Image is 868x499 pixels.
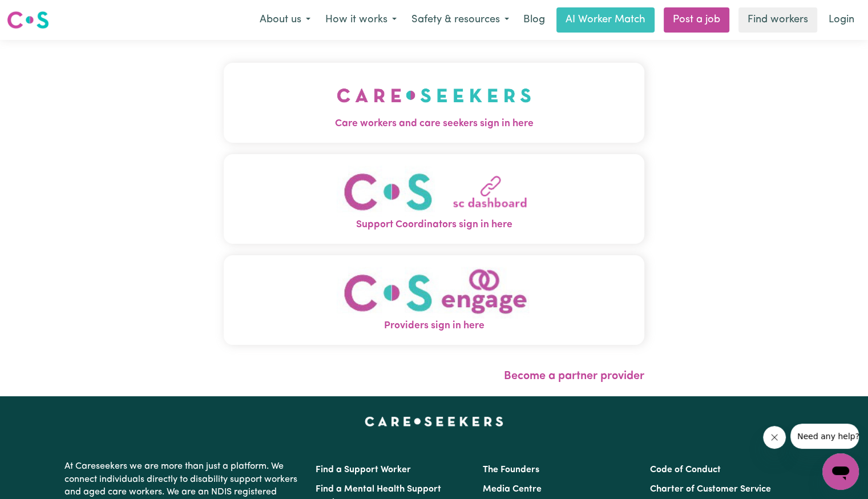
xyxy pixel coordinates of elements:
[7,10,49,30] img: Careseekers logo
[504,371,644,382] a: Become a partner provider
[483,465,539,474] a: The Founders
[224,319,644,333] span: Providers sign in here
[483,485,542,494] a: Media Centre
[224,63,644,143] button: Care workers and care seekers sign in here
[224,154,644,244] button: Support Coordinators sign in here
[763,426,786,449] iframe: Close message
[556,7,655,33] a: AI Worker Match
[822,453,859,490] iframe: Button to launch messaging window
[822,7,861,33] a: Login
[224,116,644,131] span: Care workers and care seekers sign in here
[664,7,729,33] a: Post a job
[404,8,516,32] button: Safety & resources
[252,8,318,32] button: About us
[365,417,503,426] a: Careseekers home page
[224,255,644,345] button: Providers sign in here
[7,8,69,17] span: Need any help?
[790,424,859,449] iframe: Message from company
[650,485,771,494] a: Charter of Customer Service
[224,218,644,232] span: Support Coordinators sign in here
[7,7,49,33] a: Careseekers logo
[738,7,817,33] a: Find workers
[650,465,721,474] a: Code of Conduct
[316,465,411,474] a: Find a Support Worker
[318,8,404,32] button: How it works
[516,7,552,33] a: Blog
